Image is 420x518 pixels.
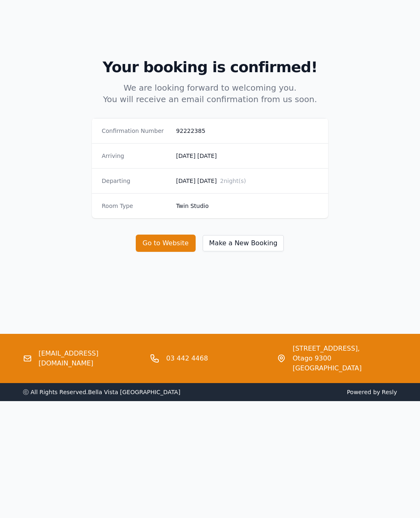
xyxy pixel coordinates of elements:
button: Make a New Booking [202,235,285,252]
dt: Confirmation Number [102,127,169,135]
dd: Twin Studio [176,202,318,210]
p: We are looking forward to welcoming you. You will receive an email confirmation from us soon. [52,82,367,105]
span: Otago 9300 [GEOGRAPHIC_DATA] [292,354,397,373]
dt: Arriving [102,152,169,160]
dd: [DATE] [DATE] [176,152,318,160]
dd: [DATE] [DATE] [176,177,318,185]
span: 2 night(s) [220,178,246,184]
dd: 92222385 [176,127,318,135]
span: [STREET_ADDRESS], [292,344,397,354]
h2: Your booking is confirmed! [21,59,399,75]
a: Go to Website [136,239,202,247]
a: Resly [382,389,397,395]
span: ⓒ All Rights Reserved. Bella Vista [GEOGRAPHIC_DATA] [23,389,180,395]
a: 03 442 4468 [166,354,208,363]
dt: Departing [102,177,169,185]
button: Go to Website [136,235,196,252]
a: [EMAIL_ADDRESS][DOMAIN_NAME] [39,349,143,368]
dt: Room Type [102,202,169,210]
span: Powered by [213,388,397,396]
